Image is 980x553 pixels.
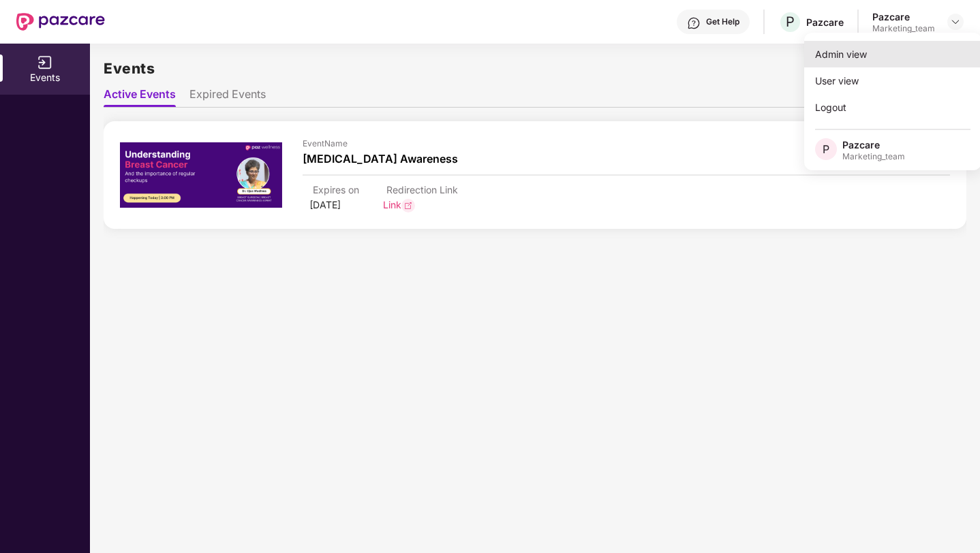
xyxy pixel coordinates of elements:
[842,138,905,151] div: Pazcare
[786,14,795,30] span: P
[306,197,366,212] div: [DATE]
[823,141,829,157] span: P
[401,199,415,212] img: svg+xml;base64,PHN2ZyB3aWR0aD0iMTkiIGhlaWdodD0iMTkiIHZpZXdCb3g9IjAgMCAxOSAxOSIgZmlsbD0ibm9uZSIgeG...
[303,138,458,151] div: Event Name
[104,57,155,80] h2: Events
[104,87,176,107] li: Active Events
[806,16,844,29] div: Pazcare
[706,16,739,27] div: Get Help
[120,142,282,208] img: Event Image
[309,183,363,197] div: Expires on
[950,16,961,27] img: svg+xml;base64,PHN2ZyBpZD0iRHJvcGRvd24tMzJ4MzIiIHhtbG5zPSJodHRwOi8vd3d3LnczLm9yZy8yMDAwL3N2ZyIgd2...
[842,151,905,162] div: Marketing_team
[16,13,105,31] img: New Pazcare Logo
[687,16,701,30] img: svg+xml;base64,PHN2ZyBpZD0iSGVscC0zMngzMiIgeG1sbnM9Imh0dHA6Ly93d3cudzMub3JnLzIwMDAvc3ZnIiB3aWR0aD...
[383,183,461,197] div: Redirection Link
[303,151,458,168] div: [MEDICAL_DATA] Awareness
[38,56,52,69] img: svg+xml;base64,PHN2ZyB3aWR0aD0iMTYiIGhlaWdodD0iMTYiIHZpZXdCb3g9IjAgMCAxNiAxNiIgZmlsbD0ibm9uZSIgeG...
[872,10,935,23] div: Pazcare
[380,199,418,210] a: Link
[189,87,266,107] li: Expired Events
[872,23,935,34] div: Marketing_team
